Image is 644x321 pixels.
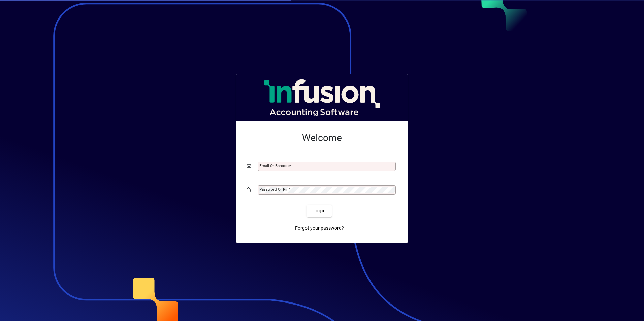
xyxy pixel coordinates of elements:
[295,225,344,232] span: Forgot your password?
[312,207,326,214] span: Login
[247,132,397,144] h2: Welcome
[307,205,331,217] button: Login
[259,163,290,168] mat-label: Email or Barcode
[292,222,347,235] a: Forgot your password?
[259,187,288,192] mat-label: Password or Pin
